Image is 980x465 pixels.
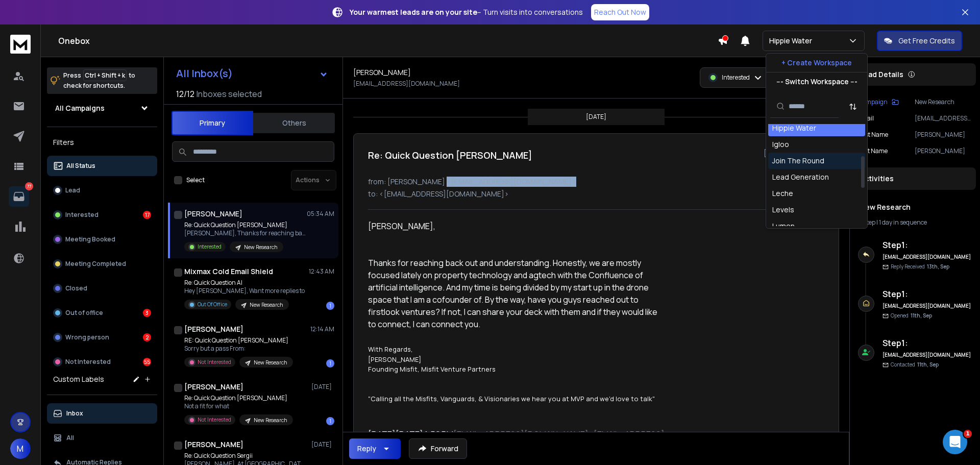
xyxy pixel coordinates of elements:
[772,221,795,231] div: Lumen
[326,302,334,310] div: 1
[47,403,157,424] button: Inbox
[65,309,103,317] p: Out of office
[168,63,336,84] button: All Inbox(s)
[860,69,903,80] p: Lead Details
[917,361,939,368] span: 11th, Sep
[368,355,666,364] div: [PERSON_NAME]
[898,36,955,46] p: Get Free Credits
[197,88,262,100] h3: Inboxes selected
[843,96,863,117] button: Sort by Sort A-Z
[143,309,151,317] div: 3
[65,260,126,268] p: Meeting Completed
[350,7,477,17] strong: Your warmest leads are on your site
[409,438,467,459] button: Forward
[244,243,277,251] p: New Research
[47,98,157,118] button: All Campaigns
[860,218,970,227] div: |
[860,218,875,227] span: 1 Step
[879,218,927,227] span: 1 day in sequence
[10,35,31,54] img: logo
[184,402,293,410] p: Not a fit for what
[184,221,307,229] p: Re: Quick Question [PERSON_NAME]
[772,156,824,166] div: Join The Round
[368,394,666,404] div: "Calling all the Misfits, Vanguards, & Visionaries we hear you at MVP and we'd love to talk"
[10,438,31,459] button: M
[368,364,666,374] div: Founding Misfit, Misfit Venture Partners
[254,417,287,424] p: New Research
[766,54,867,72] button: + Create Workspace
[368,148,532,162] h1: Re: Quick Question [PERSON_NAME]
[858,147,888,155] p: Last Name
[65,235,115,243] p: Meeting Booked
[883,337,972,349] h6: Step 1 :
[357,444,376,454] div: Reply
[47,428,157,448] button: All
[66,409,83,418] p: Inbox
[253,112,335,134] button: Others
[349,438,401,459] button: Reply
[250,301,283,309] p: New Research
[772,172,829,182] div: Lead Generation
[65,186,80,194] p: Lead
[943,430,967,454] iframe: Intercom live chat
[184,229,307,237] p: [PERSON_NAME], Thanks for reaching back
[143,333,151,341] div: 2
[368,345,413,354] span: With Regards,
[143,358,151,366] div: 55
[368,220,666,232] div: [PERSON_NAME],
[927,263,949,270] span: 13th, Sep
[198,416,231,424] p: Not Interested
[883,239,972,251] h6: Step 1 :
[186,176,205,184] label: Select
[184,345,293,353] p: Sorry but a pass From:
[47,135,157,150] h3: Filters
[781,58,852,68] p: + Create Workspace
[776,77,857,87] p: --- Switch Workspace ---
[47,278,157,299] button: Closed
[66,162,95,170] p: All Status
[66,434,74,442] p: All
[65,284,87,292] p: Closed
[858,98,888,106] p: Campaign
[65,211,99,219] p: Interested
[368,177,824,187] p: from: [PERSON_NAME] <[EMAIL_ADDRESS][DOMAIN_NAME]>
[769,36,816,46] p: Hippie Water
[883,288,972,300] h6: Step 1 :
[309,267,334,276] p: 12:43 AM
[25,182,33,190] p: 77
[891,361,939,369] p: Contacted
[184,439,243,450] h1: [PERSON_NAME]
[772,139,789,150] div: Igloo
[591,4,649,20] a: Reach Out Now
[9,186,29,207] a: 77
[184,382,243,392] h1: [PERSON_NAME]
[65,358,111,366] p: Not Interested
[311,383,334,391] p: [DATE]
[368,189,824,199] p: to: <[EMAIL_ADDRESS][DOMAIN_NAME]>
[184,336,293,345] p: RE: Quick Question [PERSON_NAME]
[184,452,307,460] p: Re: Quick Question Sergii
[353,67,411,78] h1: [PERSON_NAME]
[47,303,157,323] button: Out of office3
[310,325,334,333] p: 12:14 AM
[891,263,949,271] p: Reply Received
[326,417,334,425] div: 1
[47,229,157,250] button: Meeting Booked
[47,180,157,201] button: Lead
[772,188,793,199] div: Leche
[198,243,222,251] p: Interested
[254,359,287,366] p: New Research
[915,98,972,106] p: New Research
[877,31,962,51] button: Get Free Credits
[453,429,589,440] a: [EMAIL_ADDRESS][DOMAIN_NAME]
[198,358,231,366] p: Not Interested
[883,351,972,359] h6: [EMAIL_ADDRESS][DOMAIN_NAME]
[368,257,666,404] div: Thanks for reaching back out and understanding. Honestly, we are mostly focused lately on propert...
[350,7,583,17] p: – Turn visits into conversations
[47,352,157,372] button: Not Interested55
[891,312,932,320] p: Opened
[176,88,194,100] span: 12 / 12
